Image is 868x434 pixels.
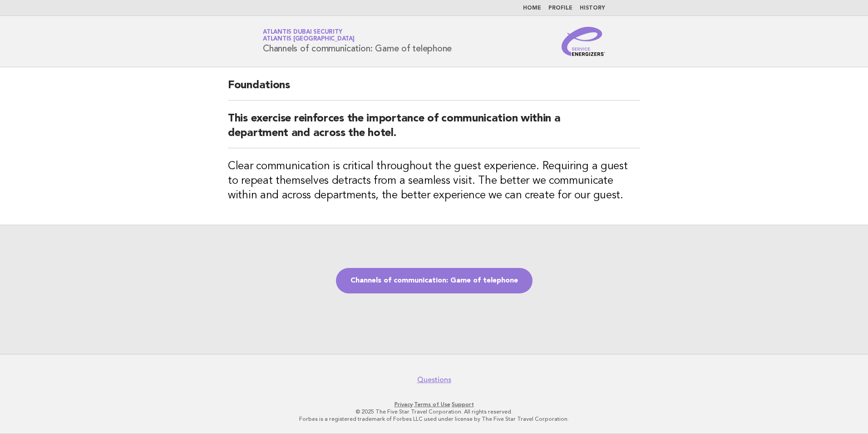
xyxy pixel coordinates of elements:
[263,36,355,42] span: Atlantis [GEOGRAPHIC_DATA]
[263,29,355,42] a: Atlantis Dubai SecurityAtlantis [GEOGRAPHIC_DATA]
[156,401,712,408] p: · ·
[414,401,450,408] a: Terms of Use
[417,375,451,384] a: Questions
[228,111,640,148] h2: This exercise reinforces the importance of communication within a department and across the hotel.
[580,5,605,11] a: History
[156,408,712,415] p: © 2025 The Five Star Travel Corporation. All rights reserved.
[395,401,413,408] a: Privacy
[523,5,541,11] a: Home
[156,415,712,423] p: Forbes is a registered trademark of Forbes LLC used under license by The Five Star Travel Corpora...
[228,78,640,101] h2: Foundations
[336,268,533,293] a: Channels of communication: Game of telephone
[548,5,572,11] a: Profile
[263,30,452,53] h1: Channels of communication: Game of telephone
[562,27,605,56] img: Service Energizers
[452,401,474,408] a: Support
[228,159,640,203] h3: Clear communication is critical throughout the guest experience. Requiring a guest to repeat them...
